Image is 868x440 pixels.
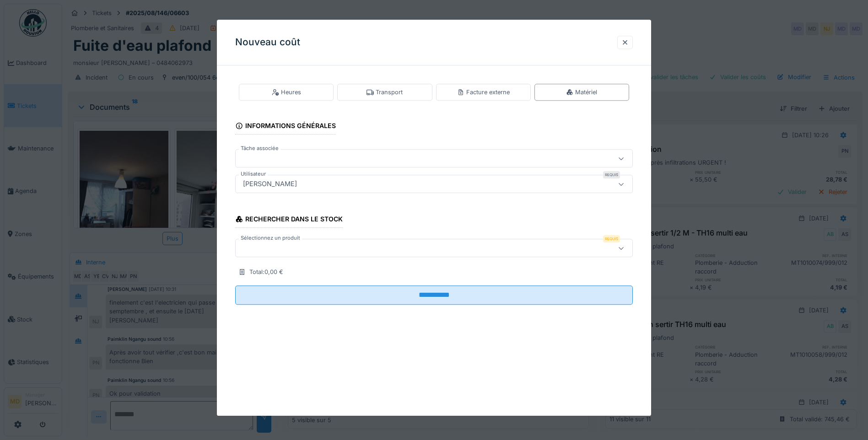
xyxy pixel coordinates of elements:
div: Requis [603,236,620,243]
div: Transport [367,88,403,97]
div: Rechercher dans le stock [235,213,343,228]
label: Sélectionnez un produit [239,235,302,242]
div: Heures [272,88,301,97]
label: Tâche associée [239,145,280,153]
label: Utilisateur [239,171,268,178]
div: [PERSON_NAME] [239,179,301,189]
div: Facture externe [457,88,510,97]
div: Requis [603,172,620,179]
div: Total : 0,00 € [249,268,283,277]
div: Informations générales [235,119,336,134]
div: Matériel [566,88,597,97]
h3: Nouveau coût [235,37,300,48]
